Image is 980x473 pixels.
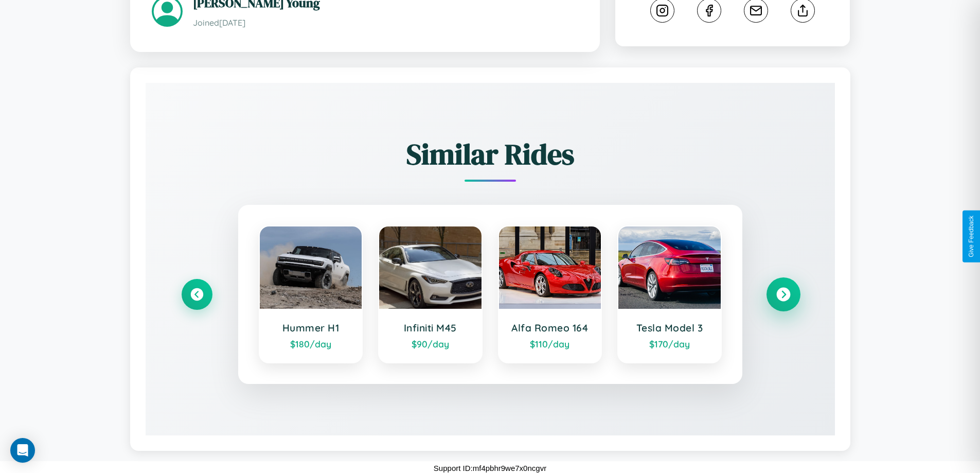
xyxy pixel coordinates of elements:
div: $ 170 /day [629,338,710,349]
a: Tesla Model 3$170/day [617,225,722,363]
h3: Hummer H1 [270,322,352,334]
h3: Alfa Romeo 164 [509,322,591,334]
h2: Similar Rides [182,134,799,174]
a: Alfa Romeo 164$110/day [498,225,602,363]
div: $ 110 /day [509,338,591,349]
h3: Tesla Model 3 [629,322,710,334]
div: $ 180 /day [270,338,352,349]
a: Hummer H1$180/day [259,225,363,363]
div: Open Intercom Messenger [10,438,35,463]
p: Joined [DATE] [193,15,578,30]
div: Give Feedback [968,216,975,257]
a: Infiniti M45$90/day [378,225,483,363]
div: $ 90 /day [389,338,471,349]
h3: Infiniti M45 [389,322,471,334]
